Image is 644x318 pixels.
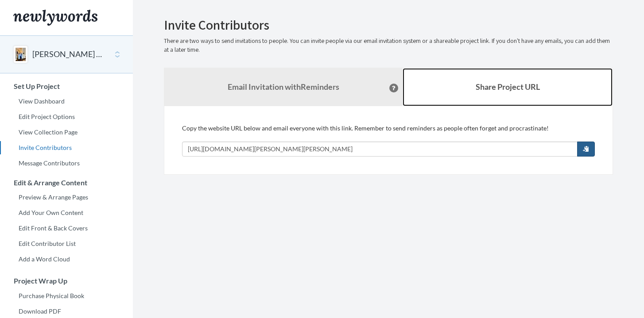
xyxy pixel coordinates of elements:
[228,82,339,92] strong: Email Invitation with Reminders
[32,49,104,60] button: [PERSON_NAME] and [PERSON_NAME]'s 30th Anniversary
[476,82,540,92] b: Share Project URL
[182,124,595,157] div: Copy the website URL below and email everyone with this link. Remember to send reminders as peopl...
[164,18,613,32] h2: Invite Contributors
[0,82,133,90] h3: Set Up Project
[13,10,97,26] img: Newlywords logo
[164,37,613,54] p: There are two ways to send invitations to people. You can invite people via our email invitation ...
[19,6,50,14] span: Support
[0,179,133,187] h3: Edit & Arrange Content
[0,277,133,285] h3: Project Wrap Up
